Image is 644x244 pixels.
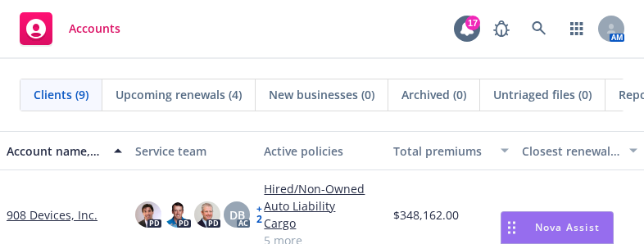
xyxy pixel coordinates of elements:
[194,201,220,228] img: photo
[135,142,251,160] div: Service team
[229,206,245,224] span: DB
[256,205,262,224] a: + 2
[135,201,161,228] img: photo
[257,131,386,170] button: Active policies
[34,86,88,103] span: Clients (9)
[523,12,556,45] a: Search
[522,142,619,160] div: Closest renewal date
[264,180,379,215] a: Hired/Non-Owned Auto Liability
[515,131,644,170] button: Closest renewal date
[560,12,593,45] a: Switch app
[501,212,522,243] div: Drag to move
[535,220,600,234] span: Nova Assist
[264,142,379,160] div: Active policies
[269,86,374,103] span: New businesses (0)
[7,206,98,224] a: 908 Devices, Inc.
[7,142,104,160] div: Account name, DBA
[116,86,242,103] span: Upcoming renewals (4)
[501,211,614,244] button: Nova Assist
[129,131,257,170] button: Service team
[393,142,491,160] div: Total premiums
[387,131,515,170] button: Total premiums
[522,206,559,224] span: [DATE]
[401,86,466,103] span: Archived (0)
[393,206,459,224] span: $348,162.00
[13,6,127,52] a: Accounts
[485,12,518,45] a: Report a Bug
[264,215,379,232] a: Cargo
[69,22,120,35] span: Accounts
[465,16,480,30] div: 17
[165,201,191,228] img: photo
[493,86,592,103] span: Untriaged files (0)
